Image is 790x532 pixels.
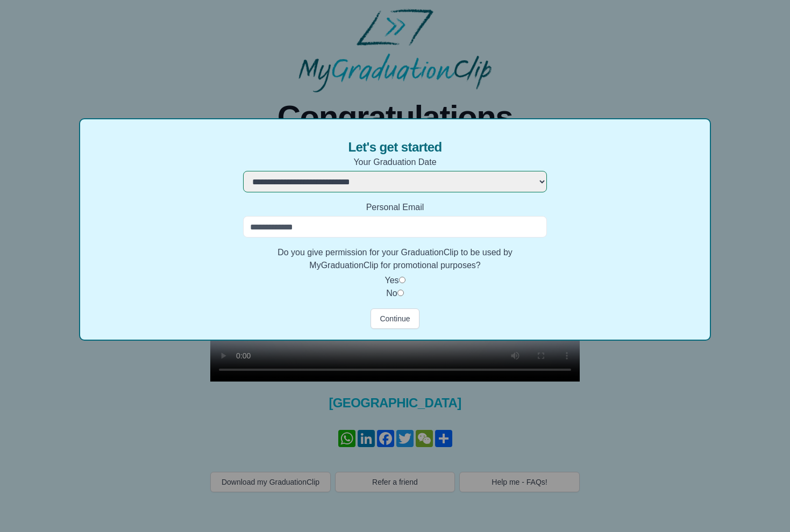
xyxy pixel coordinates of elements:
[386,289,397,298] label: No
[243,156,547,169] label: Your Graduation Date
[348,139,442,156] span: Let's get started
[385,276,398,285] label: Yes
[371,308,419,329] button: Continue
[243,246,547,272] label: Do you give permission for your GraduationClip to be used by MyGraduationClip for promotional pur...
[243,201,547,214] label: Personal Email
